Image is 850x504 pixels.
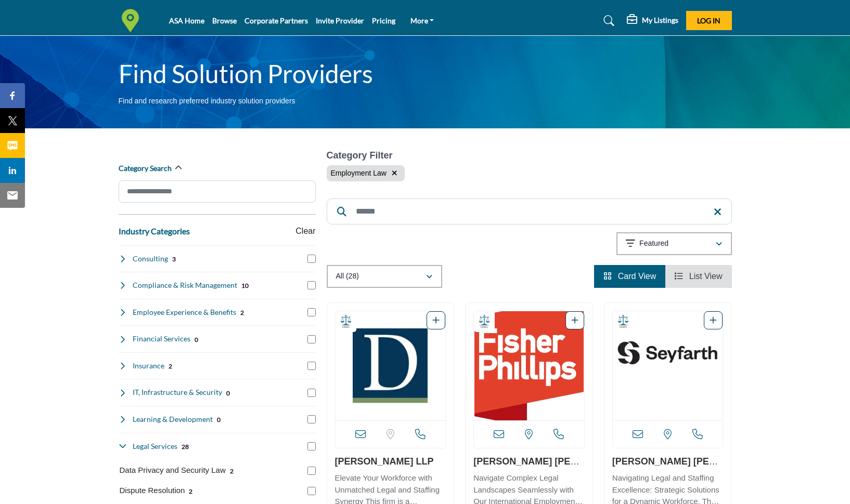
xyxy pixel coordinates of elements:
img: Legal Sponsors Badge Icon [338,314,354,329]
b: 0 [195,336,198,343]
a: [PERSON_NAME] LLP [335,456,434,467]
p: Find and research preferred industry solution providers [119,96,295,107]
a: More [403,14,442,28]
b: 0 [226,390,230,397]
p: All (28) [336,271,359,282]
h6: Category Filter [327,150,405,162]
div: 0 Results For Financial Services [195,335,198,344]
div: My Listings [627,15,678,27]
span: Card View [618,272,656,281]
img: Fisher Phillips [474,311,584,420]
h5: My Listings [642,16,678,25]
h4: Financial Services: Banking, accounting, and financial planning services tailored for staffing co... [133,334,190,344]
h4: IT, Infrastructure & Security: Technology infrastructure, cybersecurity, and IT support services ... [133,387,222,397]
a: [PERSON_NAME] [PERSON_NAME] [473,456,583,478]
h4: Insurance: Specialized insurance coverage including professional liability and workers' compensat... [133,361,164,371]
h4: Legal Services: Employment law expertise and legal counsel focused on staffing industry regulations. [133,441,177,452]
li: Card View [594,265,665,288]
div: 2 Results For Employee Experience & Benefits [240,308,244,317]
div: 3 Results For Consulting [172,254,176,263]
h3: Duane Morris LLP [335,456,446,468]
h4: Compliance & Risk Management: Services to ensure staffing companies meet regulatory requirements ... [133,280,237,290]
p: Featured [639,238,668,249]
p: Data Privacy and Security Law : Legal counsel on data protection and privacy regulations. [120,465,226,476]
div: 10 Results For Compliance & Risk Management [241,281,249,290]
input: Select Dispute Resolution checkbox [307,487,316,495]
h4: Learning & Development: Training programs and educational resources to enhance staffing professio... [133,414,213,425]
div: 2 Results For Dispute Resolution [189,486,192,496]
p: Dispute Resolution : Legal mediation and dispute resolution services. [120,485,185,497]
input: Select Consulting checkbox [307,255,316,263]
input: Select IT, Infrastructure & Security checkbox [307,389,316,397]
button: Featured [616,232,732,255]
div: 0 Results For IT, Infrastructure & Security [226,388,230,397]
h3: Seyfarth Shaw LLP [612,456,724,468]
b: 3 [172,256,176,263]
h2: Category Search [119,163,172,174]
span: List View [689,272,723,281]
b: 2 [230,468,234,475]
h4: Employee Experience & Benefits: Solutions for enhancing workplace culture, employee satisfaction,... [133,307,236,317]
input: Search [327,198,732,224]
div: 0 Results For Learning & Development [217,415,221,424]
input: Select Learning & Development checkbox [307,415,316,423]
button: Industry Categories [119,225,190,237]
img: Site Logo [119,9,147,32]
h1: Find Solution Providers [119,58,373,90]
b: 2 [169,363,172,370]
img: Legal Sponsors Badge Icon [476,314,492,329]
a: Open Listing in new tab [336,311,446,420]
a: View Card [603,272,656,281]
a: Invite Provider [316,16,364,25]
a: [PERSON_NAME] [PERSON_NAME] LLP [612,456,722,478]
input: Select Compliance & Risk Management checkbox [307,281,316,289]
input: Select Data Privacy and Security Law checkbox [307,467,316,475]
b: 10 [241,282,249,289]
h3: Fisher Phillips [473,456,585,468]
button: All (28) [327,265,442,288]
input: Search Category [119,180,316,203]
a: Corporate Partners [244,16,308,25]
buton: Clear [295,225,315,237]
b: 0 [217,416,221,423]
img: Legal Sponsors Badge Icon [615,314,631,329]
a: Open Listing in new tab [613,311,723,420]
span: Employment Law [331,169,387,177]
img: Seyfarth Shaw LLP [613,311,723,420]
div: 28 Results For Legal Services [182,442,189,451]
input: Select Employee Experience & Benefits checkbox [307,308,316,316]
a: Pricing [372,16,395,25]
a: Add To List [432,316,440,325]
a: Browse [212,16,237,25]
b: 2 [189,488,192,495]
a: Search [594,12,621,29]
a: Add To List [571,316,578,325]
button: Log In [686,11,732,30]
input: Select Insurance checkbox [307,362,316,370]
a: Add To List [710,316,717,325]
a: ASA Home [169,16,204,25]
div: 2 Results For Data Privacy and Security Law [230,466,234,475]
a: Open Listing in new tab [474,311,584,420]
b: 2 [240,309,244,316]
h4: Consulting: Strategic advisory services to help staffing firms optimize operations and grow their... [133,254,168,264]
input: Select Financial Services checkbox [307,335,316,343]
b: 28 [182,443,189,450]
span: Log In [697,16,720,25]
a: View List [675,272,722,281]
img: Duane Morris LLP [336,311,446,420]
div: 2 Results For Insurance [169,361,172,370]
li: List View [665,265,731,288]
input: Select Legal Services checkbox [307,442,316,450]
